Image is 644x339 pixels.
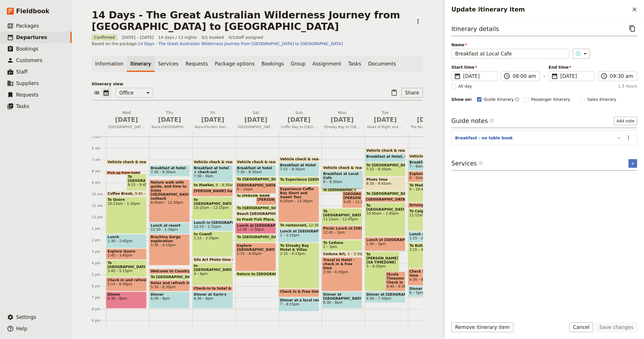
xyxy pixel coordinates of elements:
[610,73,633,80] input: ​
[106,277,147,291] div: Check-in and refresh5:15 – 6:30pm
[279,186,319,222] div: Experience Coffin Bay Short and Sweet Tour9:20am – 12:30pm
[366,242,404,246] span: 1:45 – 3pm
[16,314,36,320] span: Settings
[237,212,293,216] span: Beach [GEOGRAPHIC_DATA]
[279,289,319,297] div: Check in & Free time
[108,261,145,269] span: To [GEOGRAPHIC_DATA]
[126,174,147,191] div: To [GEOGRAPHIC_DATA]8:15 – 9:45am
[365,177,405,191] div: Photo time8:30 – 9:45am
[279,228,319,242] div: Lunch at [GEOGRAPHIC_DATA]1 – 2:15pm
[235,243,276,271] div: Explore [GEOGRAPHIC_DATA]2:15 – 4:45pm
[366,149,439,153] span: Vehicle check & ready for departure
[151,228,178,232] span: 12:30 – 1:30pm
[309,223,330,227] span: 12:30 – 1pm
[279,223,319,228] div: To restaurant12:30 – 1pm
[151,292,188,296] span: Dinner
[194,296,231,301] span: 6:30 – 8pm
[235,205,276,211] div: To [GEOGRAPHIC_DATA]
[149,269,190,274] div: Welcome to Country at [GEOGRAPHIC_DATA]
[409,291,423,295] span: 6 – 7pm
[92,88,101,98] button: List view
[489,118,494,125] span: ​
[409,244,447,248] span: To Balladonia
[627,24,637,33] button: Copy itinerary item
[573,49,590,59] button: ​
[280,298,318,302] span: Dinner at a local restaurant
[235,194,270,198] div: To [PERSON_NAME]'s Way
[106,234,147,248] div: Lunch1:30 – 2:45pm
[409,183,447,187] span: To Madura
[322,110,365,131] button: Mon [DATE]Streaky Bay to [GEOGRAPHIC_DATA]
[237,224,275,228] span: Lunch at [GEOGRAPHIC_DATA]
[513,73,536,80] input: ​
[323,252,348,256] span: Ceduna Art
[194,174,231,178] span: 7:30 – 9am
[108,292,145,296] span: Dinner
[135,192,162,196] span: 9:45 – 10:15am
[323,230,361,234] span: 12:45 – 2pm
[366,203,404,211] span: To [GEOGRAPHIC_DATA]
[237,217,276,221] span: to Fresh Fish Place
[106,171,141,175] div: Pick up from hotel
[151,201,188,205] span: 8:45am – 12:30pm
[92,56,127,72] a: Information
[16,103,29,109] span: Tasks
[413,16,423,26] button: Actions
[192,257,233,263] div: Silo Art Photo time (driving break
[149,180,190,222] div: Nature walk with guide, and time to enjoy [GEOGRAPHIC_DATA] outback8:45am – 12:30pm
[194,236,231,240] span: 1:15 – 3:30pm
[194,232,231,236] span: to Cowell
[409,172,447,176] span: Explore Eucla
[365,237,405,251] div: Lunch at [GEOGRAPHIC_DATA]1:45 – 3pm
[451,49,569,59] input: Name
[237,252,275,256] span: 2:15 – 4:45pm
[149,223,190,234] div: Lunch at resort12:30 – 1:30pm
[279,297,319,311] div: Dinner at a local restaurant7 – 8:15pm
[365,110,408,131] button: Tue [DATE]Head of Bight and the Nullarbor
[152,110,188,124] h2: Thu
[366,292,404,296] span: Dinner at [GEOGRAPHIC_DATA]
[366,167,404,171] span: 7:15 – 8:30am
[614,117,637,125] button: Add note
[280,199,318,203] span: 9:20am – 12:30pm
[237,228,264,232] span: 12:30 – 1:30pm
[151,166,188,170] span: Breakfast at hotel
[385,271,406,291] div: (Ecula Timezone) Check in & Free time4:45 – 6:30pm
[106,191,147,197] div: Coffee Break9:45 – 10:15am
[408,269,448,286] div: Check in & Free time4:30 – 6pm
[322,171,362,188] div: Breakfast at Local Cafe8 – 9:30am
[16,92,39,98] span: Requests
[106,260,147,277] div: To [GEOGRAPHIC_DATA]3:45 – 5:15pm
[280,302,318,306] span: 7 – 8:15pm
[106,249,147,260] div: Explore Quorn2:45 – 3:45pm
[194,221,231,225] span: Lunch in [GEOGRAPHIC_DATA]
[280,223,309,227] span: To restaurant
[235,159,276,165] div: Vehicle check & ready for departure
[237,272,300,276] span: Return to [GEOGRAPHIC_DATA]
[279,162,319,176] div: Breakfast at Hotel7:15 – 8:30am
[235,110,279,131] button: Sat [DATE][GEOGRAPHIC_DATA] & Surrounds
[322,240,362,251] div: To Ceduna2 – 3pm
[149,280,190,291] div: Relax and refresh in Villa5:30 – 6:30pm
[322,292,362,309] div: Dinner at [GEOGRAPHIC_DATA]6:30 – 8pm
[489,118,494,123] span: ​
[108,110,145,124] h2: Wed
[235,234,276,242] div: To [GEOGRAPHIC_DATA]
[280,163,318,167] span: Breakfast at Hotel
[237,183,275,187] span: [GEOGRAPHIC_DATA]
[237,160,310,164] span: Vehicle check & ready for departure
[194,183,216,187] span: to Hawker
[194,166,231,174] span: Breakfast at hotel + check-out
[322,125,363,129] span: Streaky Bay to [GEOGRAPHIC_DATA]
[365,197,405,202] div: [GEOGRAPHIC_DATA]
[323,172,361,180] span: Breakfast at Local Cafe
[235,271,276,277] div: Return to [GEOGRAPHIC_DATA]
[235,165,276,176] div: Breakfast at hotel7:30 – 8:30am
[409,187,447,191] span: 9 – 10:45am
[280,229,318,233] span: Lunch at [GEOGRAPHIC_DATA]
[108,269,145,273] span: 3:45 – 5:15pm
[279,157,319,162] div: Vehicle check & ready for departure
[16,80,39,86] span: Suppliers
[322,165,362,171] div: Vehicle check & ready for departure
[235,211,276,217] div: Beach [GEOGRAPHIC_DATA]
